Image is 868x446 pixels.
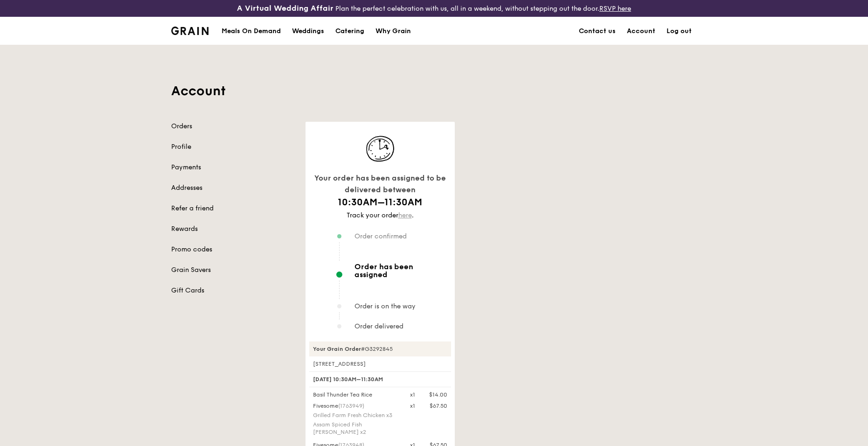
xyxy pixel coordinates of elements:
[171,83,697,99] h1: Account
[292,17,324,45] div: Weddings
[222,17,281,45] div: Meals On Demand
[171,142,294,152] a: Profile
[354,322,403,330] span: Order delivered
[309,172,451,196] div: Your order has been assigned to be delivered between
[354,302,416,310] span: Order is on the way
[286,17,330,45] a: Weddings
[171,224,294,234] a: Rewards
[313,346,361,352] strong: Your Grain Order
[335,17,364,45] div: Catering
[171,27,209,35] img: Grain
[357,133,403,165] img: icon-track-normal@2x.d40d1303.png
[661,17,697,45] a: Log out
[171,163,294,172] a: Payments
[171,204,294,213] a: Refer a friend
[309,196,451,209] h1: 10:30AM–11:30AM
[354,232,407,240] span: Order confirmed
[410,391,415,398] div: x1
[171,245,294,254] a: Promo codes
[309,360,451,368] div: [STREET_ADDRESS]
[307,391,404,398] div: Basil Thunder Tea Rice
[398,211,412,219] a: here
[171,286,294,295] a: Gift Cards
[309,371,451,387] div: [DATE] 10:30AM–11:30AM
[375,17,411,45] div: Why Grain
[171,16,209,44] a: GrainGrain
[309,211,451,220] div: Track your order .
[313,402,399,410] div: Fivesome
[237,4,333,13] h3: A Virtual Wedding Affair
[354,263,447,279] span: Order has been assigned
[599,5,631,13] a: RSVP here
[621,17,661,45] a: Account
[429,391,447,398] div: $14.00
[573,17,621,45] a: Contact us
[313,411,399,419] div: Grilled Farm Fresh Chicken x3
[370,17,417,45] a: Why Grain
[430,402,447,410] div: $67.50
[338,403,364,409] span: (1763949)
[166,4,703,13] div: Plan the perfect celebration with us, all in a weekend, without stepping out the door.
[410,402,415,410] div: x1
[313,421,399,436] div: Assam Spiced Fish [PERSON_NAME] x2
[330,17,370,45] a: Catering
[171,183,294,193] a: Addresses
[309,341,451,356] div: #G3292845
[171,122,294,131] a: Orders
[171,265,294,275] a: Grain Savers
